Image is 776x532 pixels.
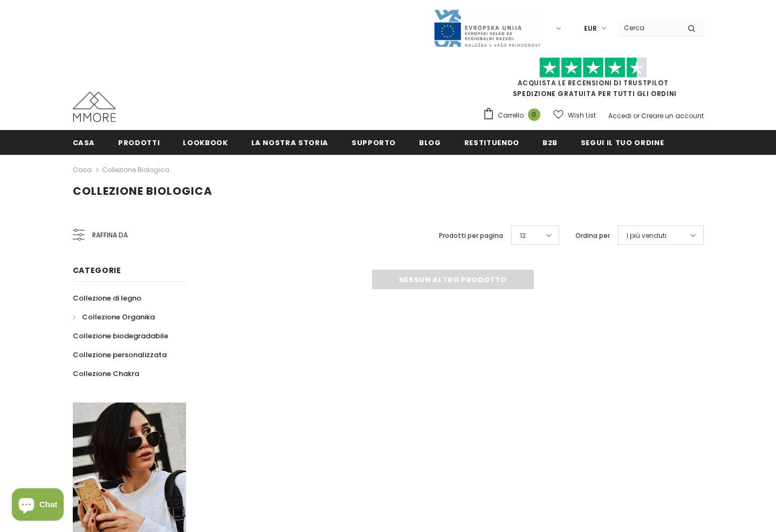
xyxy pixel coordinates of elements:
a: supporto [352,130,396,154]
label: Ordina per [575,230,610,241]
span: Casa [73,138,95,148]
a: La nostra storia [251,130,328,154]
span: Segui il tuo ordine [581,138,664,148]
span: Wish List [568,110,596,121]
span: Raffina da [92,229,128,241]
span: Prodotti [118,138,160,148]
span: La nostra storia [251,138,328,148]
span: Collezione Organika [82,312,155,322]
span: Restituendo [464,138,519,148]
a: Blog [419,130,441,154]
span: Blog [419,138,441,148]
span: SPEDIZIONE GRATUITA PER TUTTI GLI ORDINI [483,62,704,98]
span: Collezione personalizzata [73,350,167,360]
img: Javni Razpis [433,9,541,48]
span: Collezione biologica [73,183,212,199]
a: Collezione biodegradabile [73,326,168,345]
span: 0 [528,108,540,121]
a: Lookbook [183,130,228,154]
span: or [633,111,640,120]
span: Collezione biodegradabile [73,331,168,341]
a: Casa [73,163,92,176]
a: Accedi [608,111,631,120]
span: EUR [584,23,597,34]
span: Collezione Chakra [73,369,139,379]
img: Fidati di Pilot Stars [539,57,647,78]
span: Categorie [73,265,121,276]
a: Collezione biologica [102,165,169,174]
a: Segui il tuo ordine [581,130,664,154]
a: Wish List [553,106,596,125]
span: 12 [520,230,526,241]
span: I più venduti [627,230,667,241]
span: B2B [542,138,558,148]
img: Casi MMORE [73,92,116,122]
a: Collezione Organika [73,308,155,326]
a: B2B [542,130,558,154]
a: Collezione di legno [73,289,141,308]
span: Collezione di legno [73,293,141,303]
span: Carrello [498,110,524,121]
a: Prodotti [118,130,160,154]
input: Search Site [617,20,679,36]
inbox-online-store-chat: Shopify online store chat [9,488,67,523]
a: Acquista le recensioni di TrustPilot [518,78,669,87]
a: Casa [73,130,95,154]
a: Creare un account [641,111,704,120]
span: Lookbook [183,138,228,148]
a: Carrello 0 [483,107,546,124]
a: Javni Razpis [433,23,541,32]
span: supporto [352,138,396,148]
label: Prodotti per pagina [439,230,503,241]
a: Collezione personalizzata [73,345,167,364]
a: Restituendo [464,130,519,154]
a: Collezione Chakra [73,364,139,383]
